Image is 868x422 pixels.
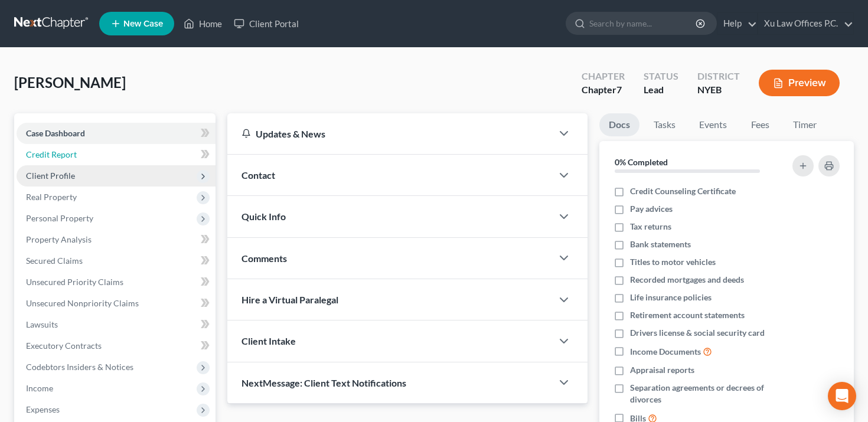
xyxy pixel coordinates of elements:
[17,314,216,335] a: Lawsuits
[26,404,60,414] span: Expenses
[630,382,780,405] span: Separation agreements or decrees of divorces
[26,192,77,202] span: Real Property
[644,70,678,83] div: Status
[630,256,716,268] span: Titles to motor vehicles
[741,113,779,136] a: Fees
[630,292,712,303] span: Life insurance policies
[17,271,216,293] a: Unsecured Priority Claims
[26,298,139,308] span: Unsecured Nonpriority Claims
[758,13,853,34] a: Xu Law Offices P.C.
[630,238,691,250] span: Bank statements
[17,123,216,144] a: Case Dashboard
[14,74,126,91] span: [PERSON_NAME]
[630,309,745,321] span: Retirement account statements
[242,127,539,140] div: Updates & News
[616,84,622,95] span: 7
[178,13,228,34] a: Home
[17,229,216,250] a: Property Analysis
[615,157,668,167] strong: 0% Completed
[26,128,85,138] span: Case Dashboard
[242,211,286,222] span: Quick Info
[228,13,305,34] a: Client Portal
[630,346,701,358] span: Income Documents
[828,382,856,410] div: Open Intercom Messenger
[630,185,736,197] span: Credit Counseling Certificate
[582,70,625,83] div: Chapter
[242,294,338,305] span: Hire a Virtual Paralegal
[26,234,92,244] span: Property Analysis
[630,364,694,376] span: Appraisal reports
[17,250,216,271] a: Secured Claims
[784,113,826,136] a: Timer
[697,83,740,97] div: NYEB
[26,319,58,329] span: Lawsuits
[26,149,77,159] span: Credit Report
[26,213,93,223] span: Personal Property
[630,203,673,215] span: Pay advices
[717,13,757,34] a: Help
[242,253,287,264] span: Comments
[26,277,123,287] span: Unsecured Priority Claims
[630,274,744,286] span: Recorded mortgages and deeds
[644,83,678,97] div: Lead
[630,327,765,339] span: Drivers license & social security card
[242,335,296,346] span: Client Intake
[26,341,102,351] span: Executory Contracts
[242,169,275,181] span: Contact
[630,221,671,233] span: Tax returns
[26,256,83,266] span: Secured Claims
[26,362,133,372] span: Codebtors Insiders & Notices
[123,19,163,28] span: New Case
[690,113,736,136] a: Events
[242,377,406,388] span: NextMessage: Client Text Notifications
[582,83,625,97] div: Chapter
[26,171,75,181] span: Client Profile
[599,113,639,136] a: Docs
[589,12,697,34] input: Search by name...
[17,144,216,165] a: Credit Report
[26,383,53,393] span: Income
[17,293,216,314] a: Unsecured Nonpriority Claims
[759,70,840,96] button: Preview
[17,335,216,356] a: Executory Contracts
[644,113,685,136] a: Tasks
[697,70,740,83] div: District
